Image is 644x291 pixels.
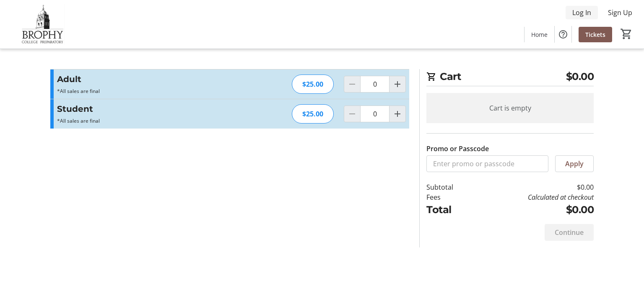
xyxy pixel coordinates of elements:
button: Log In [566,6,598,19]
td: Subtotal [426,182,475,192]
h2: Cart [426,69,594,86]
button: Cart [619,26,634,41]
div: $25.00 [292,75,334,94]
div: $25.00 [292,104,334,124]
span: Apply [565,159,584,169]
input: Student Quantity [360,106,390,122]
input: Enter promo or passcode [426,155,548,172]
h3: Student [57,103,240,115]
img: Brophy College Preparatory 's Logo [5,3,80,45]
td: $0.00 [475,182,594,192]
span: *All sales are final [57,88,100,95]
h3: Adult [57,73,240,85]
button: Help [555,26,571,43]
button: Sign Up [601,6,639,19]
span: Home [531,30,548,39]
span: Sign Up [608,8,632,18]
span: Tickets [585,30,605,39]
div: Cart is empty [426,93,594,123]
a: Home [525,27,554,42]
span: *All sales are final [57,117,100,124]
label: Promo or Passcode [426,144,489,154]
button: Increment by one [390,106,405,122]
input: Adult Quantity [360,76,390,93]
span: $0.00 [566,69,594,84]
td: Total [426,202,475,217]
td: Fees [426,192,475,202]
button: Increment by one [390,76,405,92]
td: $0.00 [475,202,594,217]
td: Calculated at checkout [475,192,594,202]
span: Log In [572,8,591,18]
a: Tickets [579,27,612,42]
button: Apply [555,155,594,172]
